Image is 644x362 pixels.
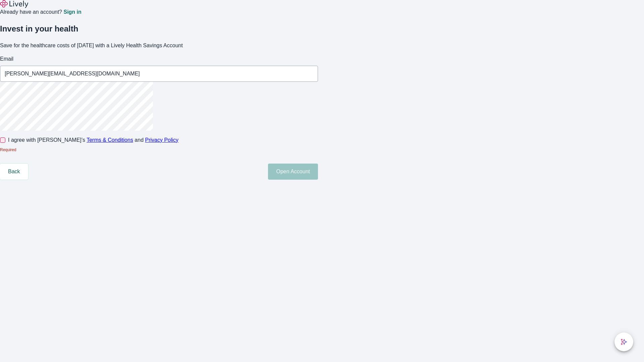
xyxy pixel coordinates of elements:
[614,333,633,351] button: chat
[621,339,627,345] svg: Lively AI Assistant
[63,9,81,15] a: Sign in
[8,136,178,144] span: I agree with [PERSON_NAME]’s and
[87,137,133,143] a: Terms & Conditions
[145,137,179,143] a: Privacy Policy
